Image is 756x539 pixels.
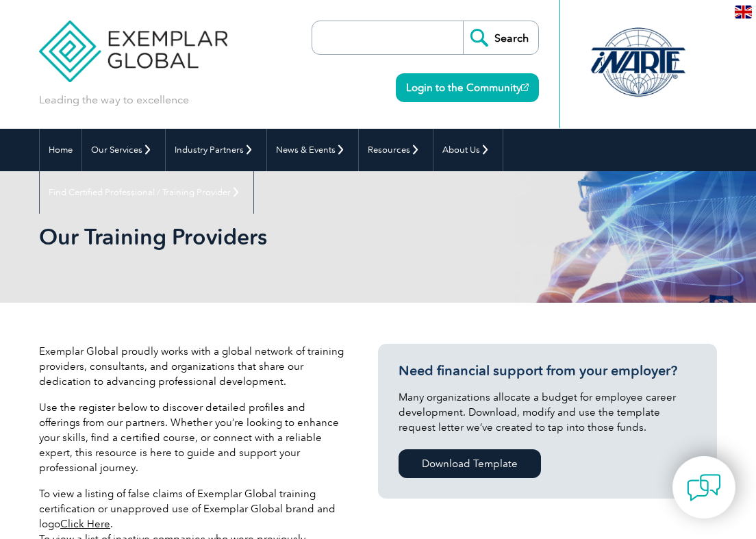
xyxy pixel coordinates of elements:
[521,84,529,91] img: open_square.png
[735,5,752,18] img: en
[40,171,253,214] a: Find Certified Professional / Training Provider
[39,226,514,248] h2: Our Training Providers
[60,518,110,530] a: Click Here
[687,471,721,505] img: contact-chat.png
[399,390,696,435] p: Many organizations allocate a budget for employee career development. Download, modify and use th...
[463,21,538,54] input: Search
[40,129,81,171] a: Home
[39,344,344,389] p: Exemplar Global proudly works with a global network of training providers, consultants, and organ...
[396,73,539,102] a: Login to the Community
[399,362,696,379] h3: Need financial support from your employer?
[82,129,165,171] a: Our Services
[433,129,503,171] a: About Us
[166,129,266,171] a: Industry Partners
[267,129,358,171] a: News & Events
[39,400,344,475] p: Use the register below to discover detailed profiles and offerings from our partners. Whether you...
[359,129,433,171] a: Resources
[39,92,189,108] p: Leading the way to excellence
[399,449,541,478] a: Download Template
